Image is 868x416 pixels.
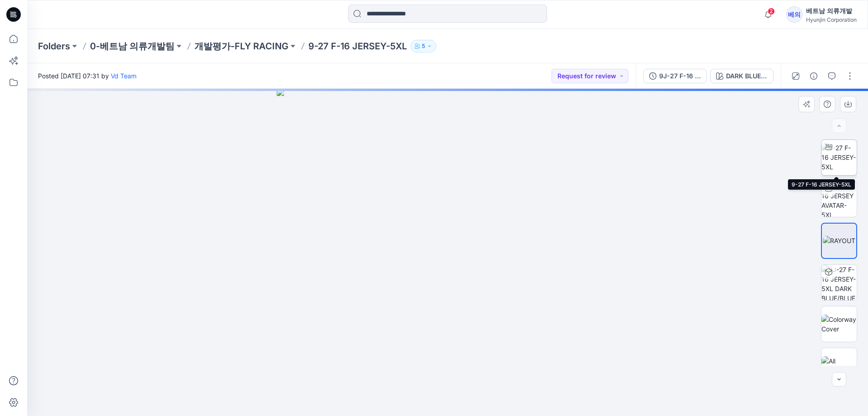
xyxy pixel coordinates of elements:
[308,40,407,53] p: 9-27 F-16 JERSEY-5XL
[710,69,774,83] button: DARK BLUE/BLUE/NAVY
[643,69,707,83] button: 9J-27 F-16 JERSEY-5XL
[821,315,857,334] img: Colorway Cover
[821,356,857,375] img: All colorways
[277,89,618,416] img: eyJhbGciOiJIUzI1NiIsImtpZCI6IjAiLCJzbHQiOiJzZXMiLCJ0eXAiOiJKV1QifQ.eyJkYXRhIjp7InR5cGUiOiJzdG9yYW...
[786,6,802,23] div: 베의
[806,16,857,23] div: Hyunjin Corporation
[410,40,436,53] button: 5
[823,236,855,245] img: RAYOUT
[90,40,175,53] a: 0-베트남 의류개발팀
[726,71,768,81] div: DARK BLUE/BLUE/NAVY
[821,182,857,217] img: 9-27 F-16 JERSEY AVATAR-5XL
[38,40,70,53] a: Folders
[111,72,137,80] a: Vd Team
[659,71,701,81] div: 9J-27 F-16 JERSEY-5XL
[194,40,288,53] a: 개발평가-FLY RACING
[38,71,137,81] span: Posted [DATE] 07:31 by
[806,5,857,16] div: 베트남 의류개발
[807,69,821,83] button: Details
[768,8,775,15] span: 2
[422,41,425,51] p: 5
[821,143,857,172] img: 9-27 F-16 JERSEY-5XL
[821,265,857,300] img: 9J-27 F-16 JERSEY-5XL DARK BLUE/BLUE/NAVY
